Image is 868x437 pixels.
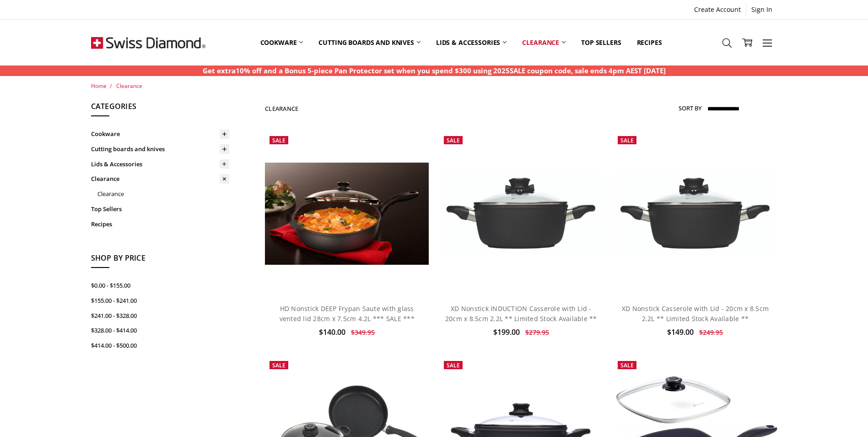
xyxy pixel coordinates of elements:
[265,131,429,295] a: HD Nonstick DEEP Frypan Saute with glass vented lid 28cm x 7.5cm 4.2L *** SALE ***
[91,126,229,142] a: Cookware
[91,338,229,353] a: $414.00 - $500.00
[91,217,229,232] a: Recipes
[447,361,460,369] span: Sale
[253,22,311,63] a: Cookware
[91,20,205,66] img: Free Shipping On Every Order
[91,142,229,157] a: Cutting boards and knives
[667,327,694,337] span: $149.00
[613,131,777,295] a: XD Nonstick Casserole with Lid - 20cm x 8.5cm 2.2L side view
[116,82,142,90] a: Clearance
[265,105,298,112] h1: Clearance
[439,172,603,255] img: XD Nonstick INDUCTION Casserole with Lid - 20cm x 8.5cm 2.2L ** Limited Stock Available **
[272,137,286,144] span: Sale
[699,328,723,337] span: $249.95
[447,137,460,144] span: Sale
[91,82,107,90] a: Home
[91,323,229,338] a: $328.00 - $414.00
[493,327,520,337] span: $199.00
[428,22,514,63] a: Lids & Accessories
[91,101,229,116] h5: Categories
[91,308,229,323] a: $241.00 - $328.00
[91,293,229,308] a: $155.00 - $241.00
[97,186,229,202] a: Clearance
[351,328,375,337] span: $349.95
[311,22,428,63] a: Cutting boards and knives
[445,304,597,323] a: XD Nonstick INDUCTION Casserole with Lid - 20cm x 8.5cm 2.2L ** Limited Stock Available **
[613,172,777,255] img: XD Nonstick Casserole with Lid - 20cm x 8.5cm 2.2L side view
[91,157,229,172] a: Lids & Accessories
[514,22,573,63] a: Clearance
[265,163,429,265] img: HD Nonstick DEEP Frypan Saute with glass vented lid 28cm x 7.5cm 4.2L *** SALE ***
[622,304,769,323] a: XD Nonstick Casserole with Lid - 20cm x 8.5cm 2.2L ** Limited Stock Available **
[280,304,415,323] a: HD Nonstick DEEP Frypan Saute with glass vented lid 28cm x 7.5cm 4.2L *** SALE ***
[629,22,670,63] a: Recipes
[746,3,777,16] a: Sign In
[620,137,634,144] span: Sale
[91,202,229,217] a: Top Sellers
[449,268,593,285] a: Add to Cart
[91,171,229,186] a: Clearance
[439,131,603,295] a: XD Nonstick INDUCTION Casserole with Lid - 20cm x 8.5cm 2.2L ** Limited Stock Available **
[573,22,629,63] a: Top Sellers
[91,252,229,268] h5: Shop By Price
[275,268,419,285] a: Add to Cart
[91,278,229,293] a: $0.00 - $155.00
[620,361,634,369] span: Sale
[624,268,767,285] a: Add to Cart
[525,328,549,337] span: $279.95
[679,101,701,115] label: Sort By
[272,361,286,369] span: Sale
[689,3,746,16] a: Create Account
[203,66,666,76] p: Get extra10% off and a Bonus 5-piece Pan Protector set when you spend $300 using 2025SALE coupon ...
[319,327,345,337] span: $140.00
